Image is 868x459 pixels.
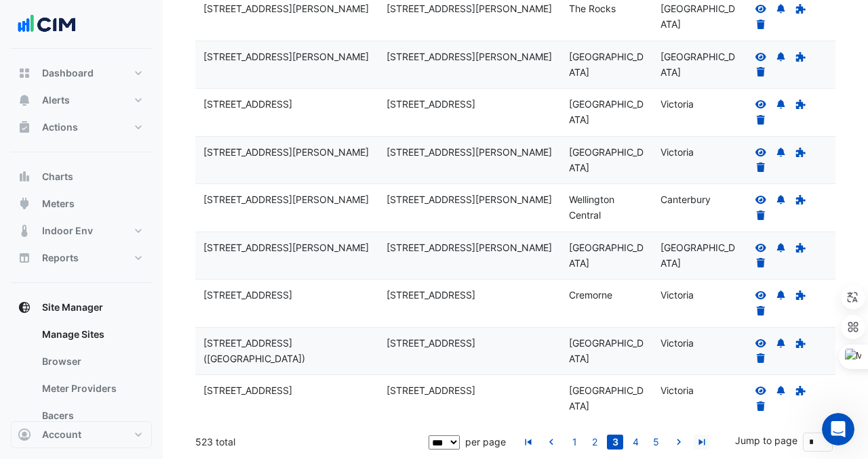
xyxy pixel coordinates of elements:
app-icon: Dashboard [18,66,31,80]
a: Delete Site [755,114,767,125]
img: Profile image for Mark [161,22,189,49]
span: Alerts [42,93,70,107]
button: Dashboard [11,60,152,87]
div: [GEOGRAPHIC_DATA] [660,1,736,32]
app-icon: Charts [18,170,31,183]
span: Messages [113,368,159,378]
iframe: Intercom live chat [822,413,854,445]
button: Site Manager [11,294,152,321]
div: [GEOGRAPHIC_DATA] [569,336,644,367]
div: [STREET_ADDRESS] [387,288,553,303]
div: [STREET_ADDRESS][PERSON_NAME] [387,1,553,17]
a: 2 [587,435,603,450]
p: Hi [PERSON_NAME] [27,96,244,119]
a: Delete Site [755,66,767,78]
div: 523 total [195,425,426,459]
div: [STREET_ADDRESS] [387,336,553,351]
p: How can we help? [27,119,244,142]
div: [GEOGRAPHIC_DATA] [569,383,644,414]
div: [STREET_ADDRESS][PERSON_NAME] [203,240,370,256]
div: Victoria [660,336,736,351]
app-icon: Site Manager [18,301,31,314]
div: [STREET_ADDRESS][PERSON_NAME] [203,192,370,208]
a: Meter Providers [31,375,152,402]
app-icon: Alerts [18,93,31,107]
div: [STREET_ADDRESS] [203,383,370,399]
div: [GEOGRAPHIC_DATA] [569,97,644,128]
span: per page [465,436,506,447]
a: go to next page [671,435,687,450]
a: Delete Site [755,400,767,412]
img: logo [27,29,134,44]
a: Manage Sites [31,321,152,348]
a: Delete Site [755,257,767,269]
a: Browser [31,348,152,375]
span: Dashboard [42,66,94,80]
span: Indoor Env [42,224,93,238]
button: Account [11,421,152,448]
div: We typically reply within a day [28,185,226,199]
div: [GEOGRAPHIC_DATA] [660,49,736,81]
div: The Rocks [569,1,644,17]
a: go to last page [694,435,710,450]
img: Profile image for CIM [213,22,240,49]
button: Charts [11,163,152,190]
a: Delete Site [755,209,767,221]
div: Cremorne [569,288,644,303]
div: Victoria [660,383,736,399]
label: Jump to page [735,433,797,447]
div: [STREET_ADDRESS][PERSON_NAME] [387,240,553,256]
a: 3 [607,435,623,450]
button: Alerts [11,87,152,114]
a: 1 [566,435,583,450]
li: page 1 [564,435,585,450]
img: Company Logo [16,11,77,38]
div: [GEOGRAPHIC_DATA] [660,240,736,271]
div: Victoria [660,97,736,112]
span: Reports [42,251,79,265]
button: Reports [11,244,152,271]
a: 4 [627,435,644,450]
div: Victoria [660,145,736,160]
a: 5 [648,435,664,450]
a: go to first page [520,435,536,450]
button: Help [181,334,271,389]
app-icon: Actions [18,121,31,134]
div: [GEOGRAPHIC_DATA] [569,240,644,271]
div: Victoria [660,288,736,303]
div: [STREET_ADDRESS] [387,97,553,112]
div: [GEOGRAPHIC_DATA] [569,145,644,176]
div: Wellington Central [569,192,644,223]
div: [STREET_ADDRESS][PERSON_NAME] [203,1,370,17]
li: page 2 [585,435,605,450]
a: Delete Site [755,162,767,173]
a: Delete Site [755,305,767,316]
span: Actions [42,121,78,134]
div: [STREET_ADDRESS] ([GEOGRAPHIC_DATA]) [203,336,370,367]
a: go to previous page [543,435,559,450]
div: [STREET_ADDRESS][PERSON_NAME] [387,145,553,160]
div: [STREET_ADDRESS][PERSON_NAME] [387,49,553,65]
span: Account [42,428,81,441]
div: [STREET_ADDRESS] [203,288,370,303]
div: Send us a message [28,171,226,185]
div: Canterbury [660,192,736,208]
button: Messages [90,334,180,389]
app-icon: Indoor Env [18,224,31,238]
li: page 5 [646,435,666,450]
app-icon: Reports [18,251,31,265]
span: Meters [42,197,75,211]
div: Send us a messageWe typically reply within a day [14,159,258,211]
app-icon: Meters [18,197,31,211]
div: [STREET_ADDRESS][PERSON_NAME] [387,192,553,208]
div: [STREET_ADDRESS] [203,97,370,112]
a: Bacers [31,402,152,429]
span: Help [215,368,237,378]
button: Indoor Env [11,217,152,244]
div: [GEOGRAPHIC_DATA] [569,49,644,81]
div: [STREET_ADDRESS] [387,383,553,399]
li: page 3 [605,435,625,450]
span: Home [30,368,60,378]
a: Delete Site [755,18,767,30]
div: [STREET_ADDRESS][PERSON_NAME] [203,145,370,160]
